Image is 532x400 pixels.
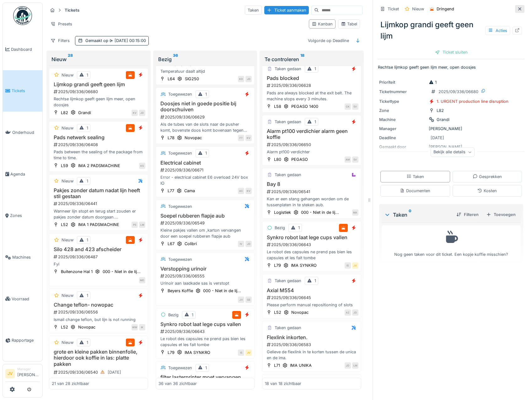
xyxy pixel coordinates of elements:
[87,292,88,298] div: 1
[62,292,73,298] div: Nieuw
[78,222,119,228] div: IMA 1 PADSMACHINE
[160,167,252,173] div: 2025/09/336/06671
[3,112,42,153] a: Onderhoud
[265,234,358,240] h3: Synkro robot laat lege cups vallen
[168,365,192,371] div: Toegewezen
[61,110,68,116] div: L82
[12,254,40,260] span: Machines
[168,76,175,82] div: L64
[265,196,358,208] div: Kan er een stang gehangen worden om de tussenplaten in te steken aub.
[52,317,145,323] div: Ismail change teflon, but lijn is not running
[3,153,42,195] a: Agenda
[275,278,301,284] div: Taken gedaan
[345,362,351,369] div: JD
[160,273,252,279] div: 2025/09/336/06555
[314,66,316,72] div: 1
[168,150,192,156] div: Toegewezen
[62,7,82,13] strong: Tickets
[265,75,358,81] h3: Pads blocked
[379,89,426,95] div: Ticketnummer
[168,203,192,209] div: Toegewezen
[291,156,308,162] div: PEGASO
[314,119,316,125] div: 1
[160,220,252,226] div: 2025/09/336/06549
[275,119,301,125] div: Taken gedaan
[12,296,40,302] span: Voorraad
[379,135,426,141] div: Deadline
[168,288,193,294] div: Beyers Koffie
[266,82,358,88] div: 2025/09/336/06628
[168,256,192,262] div: Toegewezen
[87,125,88,131] div: 1
[53,142,145,148] div: 2025/09/336/06408
[159,160,252,166] h3: Electrical cabinet
[454,210,481,219] div: Filteren
[352,362,358,369] div: LM
[266,142,358,148] div: 2025/09/336/06650
[52,82,145,87] h3: Lijmkop grandi geeft geen lijm
[5,367,40,382] a: JV Manager[PERSON_NAME]
[184,188,195,194] div: Cama
[168,241,175,247] div: L67
[168,350,175,355] div: L79
[139,163,145,169] div: KS
[12,88,40,94] span: Tickets
[379,126,426,132] div: Manager
[3,70,42,112] a: Tickets
[264,6,309,14] div: Ticket aanmaken
[87,237,88,243] div: 1
[379,79,426,85] div: Prioriteit
[139,324,145,330] div: IK
[159,121,252,133] div: Als de tubes van de slots naar de pusher komt, bovenste doos komt bovenaan tegen het plaatje , da...
[103,269,141,275] div: 000 - Niet in de lij...
[205,150,207,156] div: 1
[477,188,497,194] div: Kosten
[412,6,424,12] div: Nieuw
[168,188,174,194] div: L77
[437,98,508,104] div: 1. URGENT production line disruption
[301,209,339,215] div: 000 - Niet in de lij...
[52,381,89,387] div: 21 van 28 zichtbaar
[437,6,454,12] div: Dringend
[265,181,358,187] h3: Bay 8
[429,79,437,85] div: 1
[378,64,524,70] p: Rechtse lijmkop geeft geen lijm meer, open doosjes
[438,89,478,95] div: 2025/09/336/06680
[78,163,120,169] div: IMA 2 PADSMACHINE
[352,309,358,316] div: JD
[48,36,73,45] div: Filters
[238,135,244,141] div: FT
[291,262,317,268] div: IMA SYNKRO
[159,68,252,74] div: Temperatuur daalt altijd
[62,339,73,345] div: Nieuw
[52,302,145,308] h3: Change teflon- nowopac
[345,309,351,316] div: AZ
[168,91,192,97] div: Toegewezen
[379,98,426,104] div: Tickettype
[52,187,145,199] h3: Pakjes zonder datum nadat lijn heeft stil gestaan
[3,29,42,70] a: Dashboard
[274,156,281,162] div: L80
[52,377,145,389] div: Binnen wikkel verschuift niet goed mee waardoor deze te hoog last
[352,209,358,216] div: MA
[139,110,145,116] div: JD
[266,189,358,195] div: 2025/09/336/06541
[379,126,523,132] div: [PERSON_NAME]
[52,96,145,108] div: Rechtse lijmkop geeft geen lijm meer, open doosjes
[266,242,358,248] div: 2025/09/336/06643
[352,262,358,269] div: JV
[379,117,426,123] div: Machine
[245,297,252,303] div: GE
[275,325,301,331] div: Taken gedaan
[159,174,252,186] div: Error - electrical cabinet E6 overload 24V box IO
[68,55,73,63] sup: 28
[274,309,281,315] div: L52
[185,135,202,141] div: Novopac
[274,209,291,215] div: Logistiek
[17,367,40,380] li: [PERSON_NAME]
[266,342,358,348] div: 2025/09/336/06583
[238,350,244,356] div: IS
[3,278,42,320] a: Voorraad
[400,188,430,194] div: Documenten
[53,89,145,95] div: 2025/09/336/06680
